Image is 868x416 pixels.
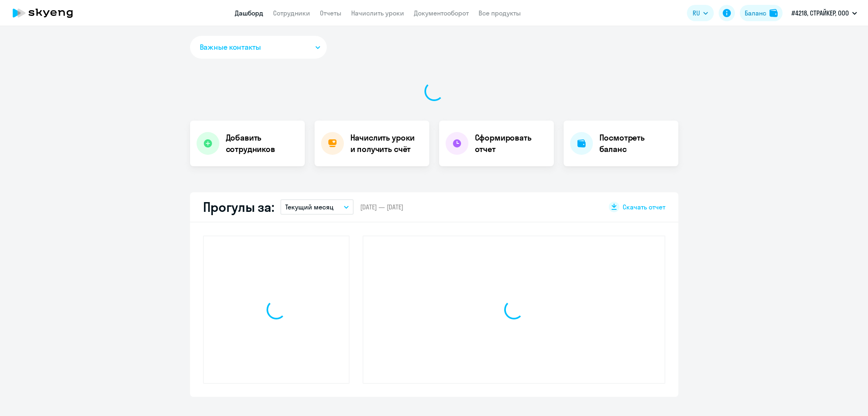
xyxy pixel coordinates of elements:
[740,5,783,21] button: Балансbalance
[791,8,849,18] p: #4218, СТРАЙКЕР, ООО
[200,42,261,53] span: Важные контакты
[190,36,327,59] button: Важные контакты
[226,132,298,155] h4: Добавить сотрудников
[273,9,310,17] a: Сотрудники
[787,3,861,23] button: #4218, СТРАЙКЕР, ООО
[280,199,354,215] button: Текущий месяц
[235,9,263,17] a: Дашборд
[285,202,334,212] p: Текущий месяц
[360,202,403,211] span: [DATE] — [DATE]
[479,9,521,17] a: Все продукты
[203,199,274,215] h2: Прогулы за:
[770,9,778,17] img: balance
[350,132,421,155] h4: Начислить уроки и получить счёт
[693,8,700,18] span: RU
[687,5,714,21] button: RU
[745,8,766,18] div: Баланс
[475,132,547,155] h4: Сформировать отчет
[599,132,672,155] h4: Посмотреть баланс
[320,9,341,17] a: Отчеты
[414,9,469,17] a: Документооборот
[623,202,665,211] span: Скачать отчет
[351,9,404,17] a: Начислить уроки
